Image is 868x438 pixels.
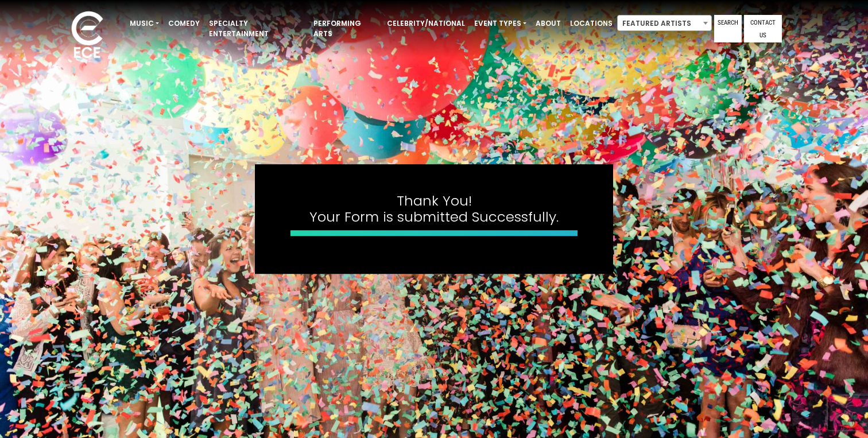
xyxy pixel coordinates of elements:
img: ece_new_logo_whitev2-1.png [59,8,116,64]
a: Performing Arts [309,14,382,44]
span: Featured Artists [617,15,712,31]
span: Featured Artists [618,15,711,32]
a: Celebrity/National [382,14,470,33]
a: Locations [565,14,617,33]
a: Search [714,15,742,42]
a: About [531,14,565,33]
a: Comedy [164,14,204,33]
h4: Thank You! Your Form is submitted Successfully. [290,193,578,226]
a: Specialty Entertainment [204,14,309,44]
a: Contact Us [744,15,782,42]
a: Music [125,14,164,33]
a: Event Types [470,14,531,33]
